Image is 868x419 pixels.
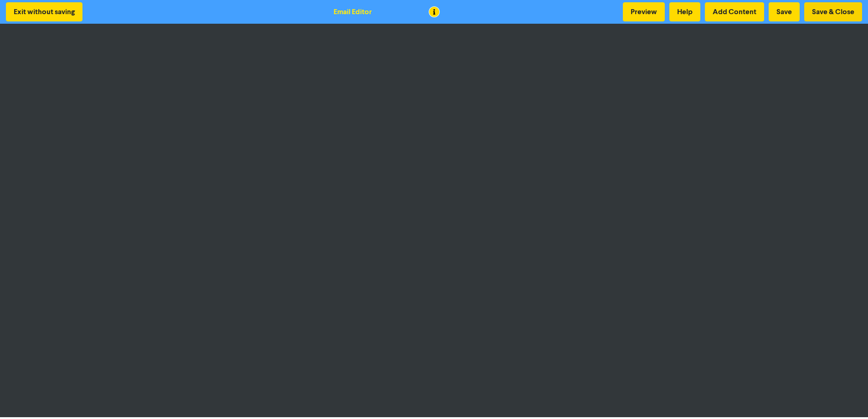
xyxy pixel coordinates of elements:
button: Save [769,2,800,21]
button: Add Content [705,2,764,21]
button: Exit without saving [6,2,82,21]
button: Help [669,2,700,21]
div: Email Editor [334,6,372,17]
button: Preview [623,2,665,21]
button: Save & Close [804,2,862,21]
